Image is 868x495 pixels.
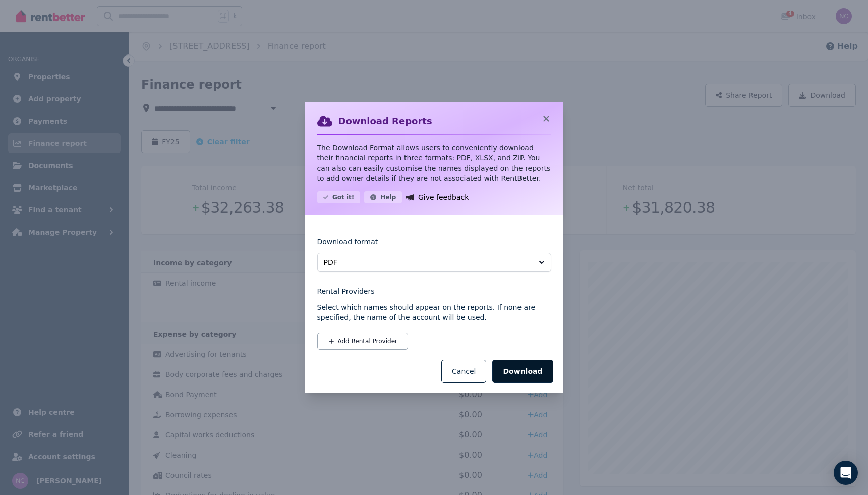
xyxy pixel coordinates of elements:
[834,461,858,485] div: Open Intercom Messenger
[406,191,469,203] a: Give feedback
[317,286,551,296] legend: Rental Providers
[317,191,361,203] button: Got it!
[364,191,402,203] button: Help
[317,333,408,350] button: Add Rental Provider
[324,257,531,267] span: PDF
[338,114,432,128] h2: Download Reports
[317,253,551,272] button: PDF
[317,302,551,322] p: Select which names should appear on the reports. If none are specified, the name of the account w...
[317,237,378,253] label: Download format
[492,360,553,383] button: Download
[441,360,486,383] button: Cancel
[317,143,551,183] p: The Download Format allows users to conveniently download their financial reports in three format...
